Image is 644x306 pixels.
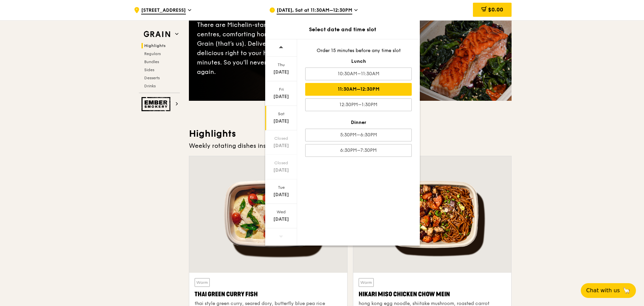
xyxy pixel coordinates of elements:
[305,83,412,96] div: 11:30AM–12:30PM
[144,76,160,80] span: Desserts
[144,68,154,72] span: Sides
[305,68,412,80] div: 10:30AM–11:30AM
[144,59,159,64] span: Bundles
[266,167,296,174] div: [DATE]
[622,287,631,295] span: 🦙
[141,7,186,14] span: [STREET_ADDRESS]
[586,287,620,295] span: Chat with us
[305,58,412,65] div: Lunch
[266,69,296,76] div: [DATE]
[144,43,166,48] span: Highlights
[266,62,296,68] div: Thu
[189,128,512,140] h3: Highlights
[142,28,172,40] img: Grain web logo
[266,136,296,141] div: Closed
[266,160,296,166] div: Closed
[195,290,342,299] div: Thai Green Curry Fish
[305,144,412,157] div: 6:30PM–7:30PM
[266,118,296,125] div: [DATE]
[305,119,412,126] div: Dinner
[266,111,296,117] div: Sat
[266,191,296,198] div: [DATE]
[144,51,161,56] span: Regulars
[305,47,412,54] div: Order 15 minutes before any time slot
[277,7,352,14] span: [DATE], Sat at 11:30AM–12:30PM
[266,216,296,223] div: [DATE]
[266,142,296,149] div: [DATE]
[197,20,350,77] div: There are Michelin-star restaurants, hawker centres, comforting home-cooked classics… and Grain (...
[266,209,296,215] div: Wed
[359,278,374,287] div: Warm
[142,97,172,111] img: Ember Smokery web logo
[488,6,503,13] span: $0.00
[195,278,210,287] div: Warm
[266,185,296,190] div: Tue
[359,290,506,299] div: Hikari Miso Chicken Chow Mein
[266,93,296,100] div: [DATE]
[305,129,412,141] div: 5:30PM–6:30PM
[266,87,296,92] div: Fri
[189,141,512,150] div: Weekly rotating dishes inspired by flavours from around the world.
[581,283,636,298] button: Chat with us🦙
[265,26,420,34] div: Select date and time slot
[305,98,412,111] div: 12:30PM–1:30PM
[144,84,156,88] span: Drinks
